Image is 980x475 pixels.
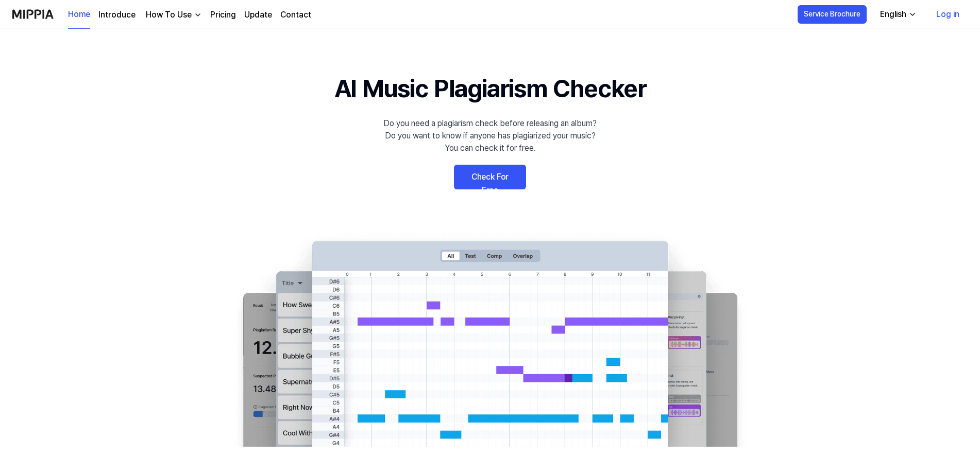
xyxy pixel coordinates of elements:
[798,5,867,24] button: Service Brochure
[194,11,202,19] img: down
[98,9,136,21] a: Introduce
[872,4,923,25] button: English
[244,9,272,21] a: Update
[280,9,311,21] a: Contact
[454,165,526,189] a: Check For Free
[144,9,194,21] div: How To Use
[334,70,646,107] h1: AI Music Plagiarism Checker
[210,9,236,21] a: Pricing
[68,1,90,29] a: Home
[383,117,597,154] div: Do you need a plagiarism check before releasing an album? Do you want to know if anyone has plagi...
[144,9,202,21] button: How To Use
[222,231,758,447] img: main Image
[878,8,908,21] div: English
